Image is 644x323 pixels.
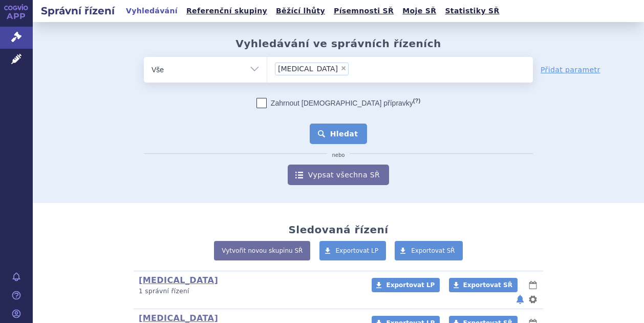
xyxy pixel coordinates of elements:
a: Přidat parametr [541,65,600,75]
abbr: (?) [413,97,420,104]
button: nastavení [528,293,538,306]
label: Zahrnout [DEMOGRAPHIC_DATA] přípravky [256,98,420,108]
h2: Sledovaná řízení [288,224,388,236]
a: [MEDICAL_DATA] [139,313,218,323]
a: Vytvořit novou skupinu SŘ [214,241,310,260]
a: [MEDICAL_DATA] [139,275,218,285]
button: Hledat [310,124,368,144]
a: Vypsat všechna SŘ [288,165,389,185]
span: × [340,65,347,71]
a: Exportovat LP [372,278,440,292]
h2: Vyhledávání ve správních řízeních [235,37,441,50]
span: Exportovat LP [386,281,435,289]
button: notifikace [515,293,525,306]
span: Exportovat SŘ [411,247,455,254]
p: 1 správní řízení [139,287,358,296]
a: Běžící lhůty [273,4,328,18]
a: Vyhledávání [123,4,181,18]
a: Moje SŘ [399,4,439,18]
a: Exportovat LP [319,241,387,260]
h2: Správní řízení [33,4,123,18]
a: Statistiky SŘ [442,4,502,18]
span: [MEDICAL_DATA] [278,65,338,72]
a: Referenční skupiny [183,4,270,18]
a: Exportovat SŘ [449,278,518,292]
span: Exportovat LP [336,247,379,254]
i: nebo [327,152,350,158]
span: Exportovat SŘ [463,281,512,289]
button: lhůty [528,279,538,291]
input: [MEDICAL_DATA] [352,62,395,75]
a: Písemnosti SŘ [331,4,397,18]
a: Exportovat SŘ [395,241,463,260]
